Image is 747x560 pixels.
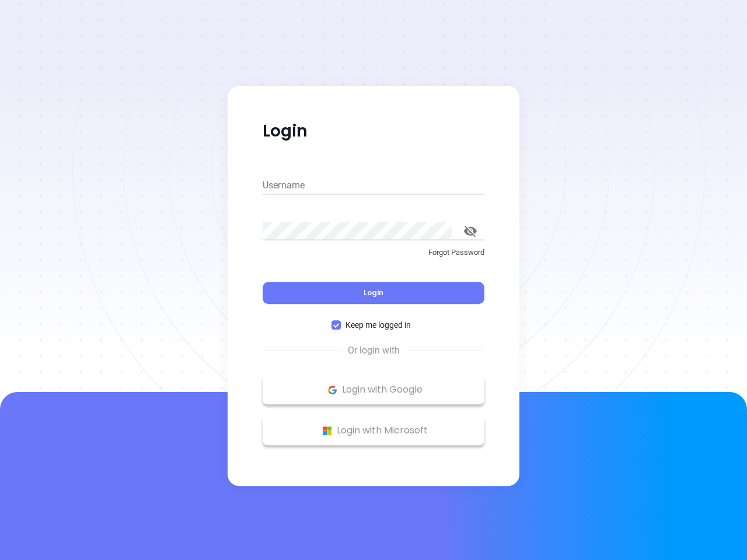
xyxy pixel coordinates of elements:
span: Or login with [342,344,406,358]
button: toggle password visibility [456,217,484,245]
button: Microsoft Logo Login with Microsoft [263,416,484,445]
img: Microsoft Logo [320,423,334,438]
p: Login with Google [268,381,479,398]
p: Login [263,121,484,142]
span: Login [364,288,383,297]
p: Login with Microsoft [268,422,479,439]
p: Forgot Password [263,247,484,258]
a: Forgot Password [263,247,484,268]
button: Login [263,282,484,304]
button: Google Logo Login with Google [263,375,484,404]
img: Google Logo [325,383,340,397]
span: Keep me logged in [341,318,416,331]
